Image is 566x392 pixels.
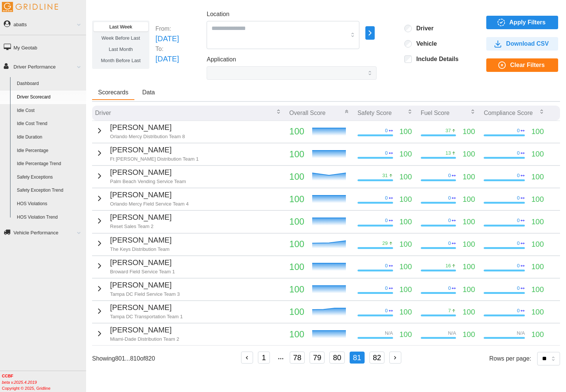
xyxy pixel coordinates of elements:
[289,305,304,319] p: 100
[13,77,86,91] a: Dashboard
[517,240,520,247] p: 0
[412,25,433,32] label: Driver
[445,150,451,157] p: 13
[289,192,304,206] p: 100
[13,131,86,144] a: Idle Duration
[448,330,456,337] p: N/A
[289,215,304,229] p: 100
[95,212,171,230] button: [PERSON_NAME]Reset Sales Team 2
[399,306,412,318] p: 100
[95,109,111,117] p: Driver
[289,109,326,117] p: Overall Score
[517,330,525,337] p: N/A
[155,24,179,33] p: From:
[399,284,412,295] p: 100
[385,195,387,201] p: 0
[385,307,387,314] p: 0
[385,262,387,269] p: 0
[310,352,325,364] button: 79
[463,306,475,318] p: 100
[385,127,387,134] p: 0
[399,148,412,160] p: 100
[531,126,544,137] p: 100
[448,307,451,314] p: 7
[531,148,544,160] p: 100
[506,37,549,50] span: Download CSV
[110,189,189,201] p: [PERSON_NAME]
[486,58,558,72] button: Clear Filters
[531,329,544,340] p: 100
[110,313,183,320] p: Tampa DC Transportation Team 1
[329,352,344,364] button: 80
[486,37,558,51] button: Download CSV
[13,197,86,211] a: HOS Violations
[463,261,475,273] p: 100
[95,167,186,185] button: [PERSON_NAME]Palm Beach Vending Service Team
[399,126,412,137] p: 100
[95,189,189,207] button: [PERSON_NAME]Orlando Mercy Field Service Team 4
[109,24,132,30] span: Last Week
[95,279,180,298] button: [PERSON_NAME]Tampa DC Field Service Team 3
[385,285,387,292] p: 0
[517,262,520,269] p: 0
[463,171,475,183] p: 100
[110,324,179,336] p: [PERSON_NAME]
[517,285,520,292] p: 0
[489,354,531,363] p: Rows per page:
[509,16,546,29] span: Apply Filters
[510,59,545,72] span: Clear Filters
[421,109,450,117] p: Fuel Score
[531,284,544,295] p: 100
[531,194,544,205] p: 100
[517,195,520,201] p: 0
[2,373,86,391] div: Copyright © 2025, Gridline
[445,262,451,269] p: 16
[110,133,185,140] p: Orlando Mercy Distribution Team 8
[2,374,13,378] b: CCBF
[289,237,304,251] p: 100
[110,257,175,268] p: [PERSON_NAME]
[399,329,412,340] p: 100
[109,46,133,52] span: Last Month
[445,127,451,134] p: 37
[289,124,304,139] p: 100
[95,324,179,343] button: [PERSON_NAME]Miami-Dade Distribution Team 2
[399,238,412,250] p: 100
[13,117,86,131] a: Idle Cost Trend
[448,285,451,292] p: 0
[95,122,185,140] button: [PERSON_NAME]Orlando Mercy Distribution Team 8
[385,330,393,337] p: N/A
[110,336,179,343] p: Miami-Dade Distribution Team 2
[531,171,544,183] p: 100
[13,184,86,197] a: Safety Exception Trend
[98,89,128,95] span: Scorecards
[13,157,86,171] a: Idle Percentage Trend
[207,10,229,19] label: Location
[486,16,558,29] button: Apply Filters
[110,201,189,207] p: Orlando Mercy Field Service Team 4
[13,144,86,158] a: Idle Percentage
[517,150,520,157] p: 0
[517,172,520,179] p: 0
[484,109,533,117] p: Compliance Score
[155,53,179,65] p: [DATE]
[399,171,412,183] p: 100
[382,172,387,179] p: 31
[13,104,86,118] a: Idle Cost
[531,306,544,318] p: 100
[369,352,384,364] button: 82
[385,150,387,157] p: 0
[463,216,475,228] p: 100
[399,194,412,205] p: 100
[95,144,199,162] button: [PERSON_NAME]Ft [PERSON_NAME] Distribution Team 1
[463,284,475,295] p: 100
[517,307,520,314] p: 0
[101,58,141,63] span: Month Before Last
[531,216,544,228] p: 100
[517,217,520,224] p: 0
[13,91,86,104] a: Driver Scorecard
[289,170,304,184] p: 100
[448,240,451,247] p: 0
[289,147,304,161] p: 100
[2,380,37,385] i: beta v.2025.4.2019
